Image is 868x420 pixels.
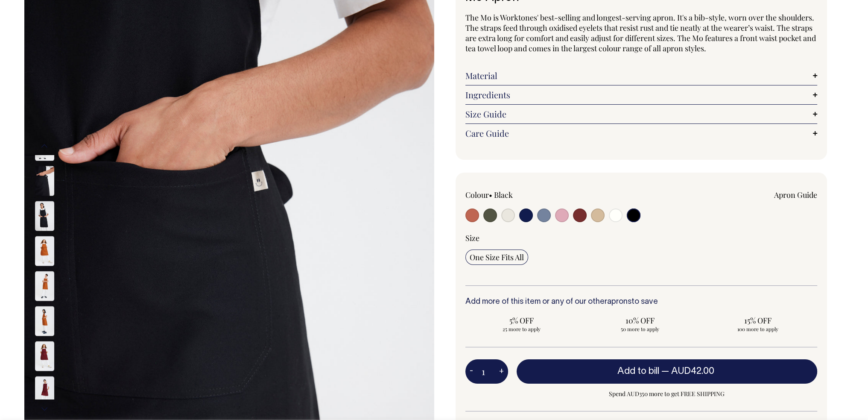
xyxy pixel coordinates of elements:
[35,271,54,301] img: rust
[494,190,513,200] label: Black
[587,326,692,332] span: 50 more to apply
[465,70,817,81] a: Material
[465,12,816,53] span: The Mo is Worktones' best-selling and longest-serving apron. It's a bib-style, worn over the shou...
[706,326,810,332] span: 100 more to apply
[661,367,716,376] span: —
[587,315,692,326] span: 10% OFF
[465,128,817,138] a: Care Guide
[671,367,714,376] span: AUD42.00
[35,341,54,371] img: burgundy
[35,236,54,266] img: rust
[489,190,492,200] span: •
[465,298,817,306] h6: Add more of this item or any of our other to save
[470,326,574,332] span: 25 more to apply
[465,190,606,200] div: Colour
[583,313,696,335] input: 10% OFF 50 more to apply
[517,389,817,399] span: Spend AUD350 more to get FREE SHIPPING
[35,306,54,336] img: rust
[706,315,810,326] span: 15% OFF
[465,313,579,335] input: 5% OFF 25 more to apply
[38,136,51,156] button: Previous
[465,363,477,380] button: -
[470,252,524,262] span: One Size Fits All
[470,315,574,326] span: 5% OFF
[35,201,54,231] img: black
[701,313,815,335] input: 15% OFF 100 more to apply
[465,90,817,100] a: Ingredients
[465,233,817,243] div: Size
[607,298,631,305] a: aprons
[617,367,659,376] span: Add to bill
[38,399,51,419] button: Next
[35,376,54,406] img: burgundy
[465,109,817,119] a: Size Guide
[35,166,54,196] img: black
[465,250,528,265] input: One Size Fits All
[495,363,508,380] button: +
[774,190,817,200] a: Apron Guide
[517,359,817,383] button: Add to bill —AUD42.00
